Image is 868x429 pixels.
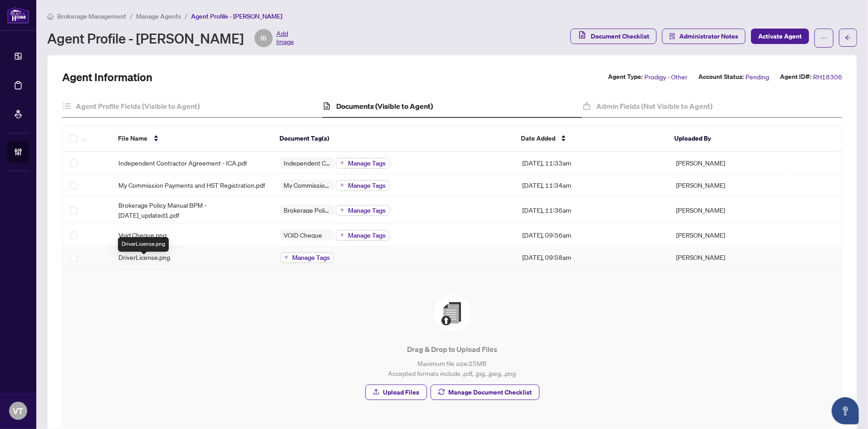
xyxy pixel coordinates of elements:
span: My Commission Payments and HST Registration [280,182,334,188]
span: DriverLicense.png [118,252,170,262]
button: Document Checklist [570,29,657,44]
span: arrow-left [845,34,851,41]
span: Manage Tags [348,160,386,166]
img: Logo [824,232,831,239]
button: Logo [820,203,834,217]
span: Brokerage Management [57,12,126,20]
span: Manage Tags [348,182,386,189]
img: logo [7,7,29,24]
span: Prodigy - Other [644,72,687,82]
button: Administrator Notes [662,29,745,44]
span: home [47,13,54,19]
td: [DATE], 09:56am [515,224,668,246]
span: Add Image [276,29,294,47]
span: plus [340,161,344,165]
span: File UploadDrag & Drop to Upload FilesMaximum file size:25MBAccepted formats include .pdf, .jpg, ... [74,279,831,415]
td: [PERSON_NAME] [669,224,790,246]
div: DriverLicense.png [118,237,169,252]
td: [DATE], 11:36am [515,196,668,224]
th: Document Tag(s) [272,126,514,152]
td: [PERSON_NAME] [669,152,790,174]
span: My Commission Payments and HST Registration.pdf [118,180,265,190]
th: Uploaded By [667,126,788,152]
img: File Upload [434,295,471,331]
td: [DATE], 09:58am [515,246,668,268]
h4: Agent Profile Fields (Visible to Agent) [76,101,200,112]
button: Manage Tags [336,158,390,169]
label: Account Status: [698,72,744,82]
span: Independent Contractor Agreement [280,160,334,166]
p: Maximum file size: 25 MB Accepted formats include .pdf, .jpg, .jpeg, .png [81,358,824,378]
span: solution [669,33,676,39]
label: Agent ID#: [780,72,811,82]
button: Upload Files [365,385,427,400]
span: Document Checklist [591,29,649,44]
td: [DATE], 11:33am [515,152,668,174]
span: Void Cheque.png [118,230,167,240]
button: Manage Tags [336,205,390,216]
img: Logo [824,254,831,262]
img: Logo [824,160,831,167]
span: Administrator Notes [679,29,738,44]
button: Logo [820,156,834,170]
th: Date Added [514,126,667,152]
button: Logo [820,228,834,242]
span: plus [284,255,289,259]
label: Agent Type: [608,72,642,82]
td: [PERSON_NAME] [669,196,790,224]
span: Brokerage Policy Manual BPM - [DATE]_updated1.pdf [118,200,265,220]
li: / [130,11,132,21]
span: Manage Tags [292,254,330,261]
span: Agent Profile - [PERSON_NAME] [191,12,282,20]
h4: Documents (Visible to Agent) [336,101,433,112]
span: Independent Contractor Agreement - ICA.pdf [118,158,247,168]
span: plus [340,183,344,187]
p: Drag & Drop to Upload Files [81,344,824,355]
button: Manage Tags [336,180,390,191]
img: Logo [824,182,831,190]
span: ellipsis [821,35,827,41]
button: Manage Document Checklist [431,385,539,400]
td: [PERSON_NAME] [669,246,790,268]
span: Manage Tags [348,207,386,214]
h2: Agent Information [62,70,152,84]
button: Logo [820,178,834,192]
span: Activate Agent [758,29,802,44]
div: Agent Profile - [PERSON_NAME] [47,29,294,47]
h4: Admin Fields (Not Visible to Agent) [596,101,712,112]
td: [PERSON_NAME] [669,174,790,196]
span: Date Added [521,133,555,143]
button: Logo [820,250,834,264]
span: Manage Document Checklist [449,385,532,400]
span: Pending [745,72,769,82]
li: / [185,11,187,21]
img: Logo [824,207,831,214]
span: Manage Agents [136,12,181,20]
button: Activate Agent [751,29,809,44]
th: File Name [111,126,272,152]
button: Open asap [832,397,859,424]
span: RH18306 [813,72,842,82]
td: [DATE], 11:34am [515,174,668,196]
span: IB [261,33,267,43]
span: VT [13,405,24,417]
span: VOID Cheque [280,232,326,238]
span: Manage Tags [348,232,386,239]
button: Manage Tags [280,252,334,263]
span: File Name [118,133,148,143]
span: Upload Files [383,385,420,400]
span: Brokerage Policy Manual [280,207,334,213]
span: plus [340,233,344,237]
span: plus [340,208,344,212]
button: Manage Tags [336,230,390,241]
